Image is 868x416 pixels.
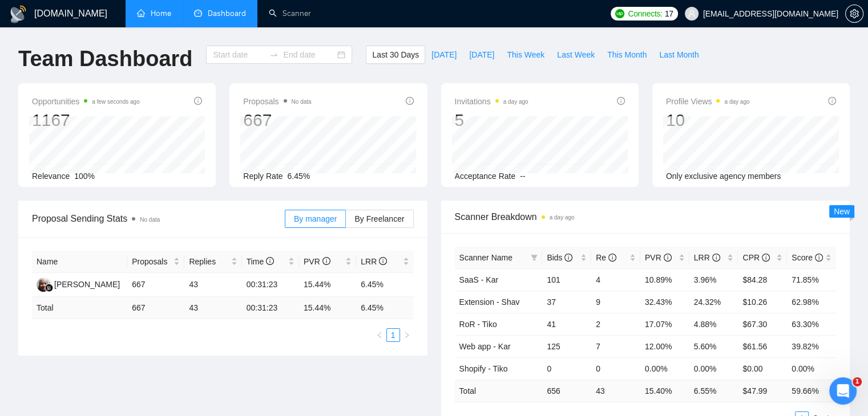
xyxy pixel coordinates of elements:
span: 100% [74,172,95,181]
span: [DATE] [469,48,494,61]
td: 0.00% [689,357,738,380]
td: 12.00% [640,335,689,357]
td: 00:31:23 [242,273,299,297]
td: 17.07% [640,313,689,335]
span: Opportunities [32,95,140,108]
span: Score [792,253,822,262]
input: End date [283,48,335,61]
button: This Week [500,46,551,64]
span: info-circle [322,257,330,265]
td: 101 [542,268,591,291]
td: 10.89% [640,268,689,291]
span: This Month [607,48,647,61]
a: NM[PERSON_NAME] [37,279,120,288]
li: Next Page [400,328,414,342]
td: 43 [591,380,640,402]
td: $67.30 [738,313,787,335]
td: 6.45 % [356,297,413,319]
span: right [403,332,410,338]
a: Web app - Kar [459,342,511,351]
td: 6.45% [356,273,413,297]
span: filter [528,249,540,266]
span: Last 30 Days [372,48,419,61]
span: Re [596,253,616,262]
h1: Team Dashboard [18,46,192,72]
td: $ 47.99 [738,380,787,402]
span: Profile Views [666,95,750,108]
td: $84.28 [738,268,787,291]
td: 63.30% [787,313,836,335]
img: NM [37,278,51,292]
a: 1 [387,329,399,341]
div: 5 [455,109,528,131]
td: $61.56 [738,335,787,357]
span: info-circle [828,97,836,105]
a: Shopify - Tiko [459,364,508,373]
span: info-circle [266,257,274,265]
span: Replies [189,255,228,268]
span: CPR [742,253,769,262]
span: LRR [694,253,720,262]
th: Proposals [127,251,184,273]
span: Time [247,257,274,266]
span: left [376,332,383,338]
th: Name [32,251,127,273]
span: Proposals [243,95,311,108]
iframe: Intercom live chat [829,377,857,405]
time: a few seconds ago [92,99,139,105]
span: to [269,50,278,59]
span: This Week [507,48,544,61]
td: 71.85% [787,268,836,291]
td: 41 [542,313,591,335]
span: No data [292,99,312,105]
td: 667 [127,297,184,319]
a: RoR - Tiko [459,320,497,329]
span: Scanner Breakdown [455,210,837,224]
span: Proposal Sending Stats [32,211,285,226]
td: $0.00 [738,357,787,380]
li: Previous Page [373,328,386,342]
span: info-circle [712,254,720,262]
td: 0 [591,357,640,380]
span: 6.45% [288,172,310,181]
div: 10 [666,109,750,131]
a: setting [845,9,863,18]
button: left [373,328,386,342]
span: LRR [361,257,387,266]
span: info-circle [379,257,387,265]
td: 39.82% [787,335,836,357]
button: [DATE] [463,46,500,64]
td: 43 [184,273,241,297]
time: a day ago [550,214,575,221]
span: Bids [547,253,572,262]
th: Replies [184,251,241,273]
button: This Month [601,46,653,64]
span: Dashboard [208,9,246,18]
td: 6.55 % [689,380,738,402]
span: [DATE] [431,48,457,61]
li: 1 [386,328,400,342]
time: a day ago [724,99,749,105]
button: setting [845,5,863,23]
td: 43 [184,297,241,319]
img: upwork-logo.png [615,9,624,18]
span: Last Month [659,48,699,61]
td: 15.44% [299,273,356,297]
div: 667 [243,109,311,131]
td: 9 [591,291,640,313]
td: 7 [591,335,640,357]
td: 15.44 % [299,297,356,319]
button: Last Month [653,46,705,64]
td: Total [455,380,543,402]
td: 59.66 % [787,380,836,402]
span: info-circle [406,97,414,105]
td: $10.26 [738,291,787,313]
time: a day ago [503,99,528,105]
span: New [834,207,850,216]
span: By manager [294,214,337,223]
td: 32.43% [640,291,689,313]
td: 3.96% [689,268,738,291]
span: Invitations [455,95,528,108]
span: info-circle [815,254,823,262]
span: info-circle [617,97,625,105]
